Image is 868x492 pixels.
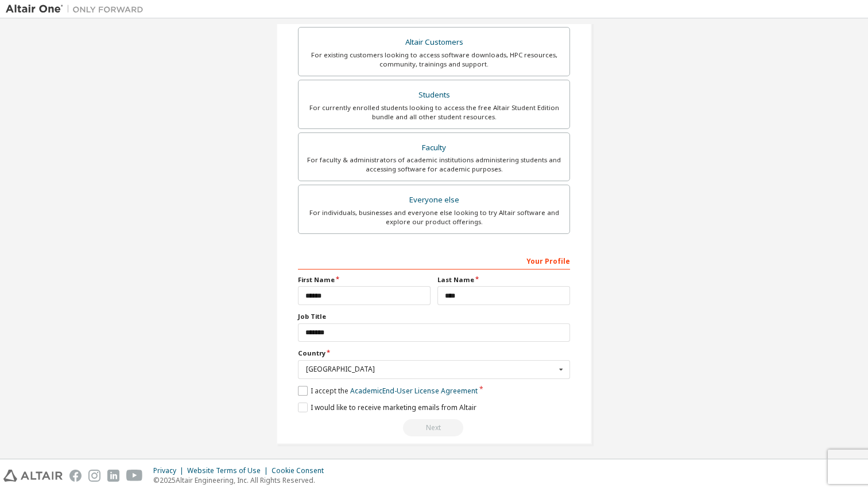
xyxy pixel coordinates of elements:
[153,475,331,485] p: © 2025 Altair Engineering, Inc. All Rights Reserved.
[305,208,563,227] div: For individuals, businesses and everyone else looking to try Altair software and explore our prod...
[298,251,570,270] div: Your Profile
[153,466,187,475] div: Privacy
[88,470,100,482] img: instagram.svg
[437,275,570,284] label: Last Name
[350,386,478,396] a: Academic End-User License Agreement
[187,466,272,475] div: Website Terms of Use
[305,140,563,156] div: Faculty
[298,349,570,358] label: Country
[69,470,82,482] img: facebook.svg
[305,34,563,50] div: Altair Customers
[6,3,149,15] img: Altair One
[305,103,563,122] div: For currently enrolled students looking to access the free Altair Student Edition bundle and all ...
[305,87,563,103] div: Students
[305,155,563,174] div: For faculty & administrators of academic institutions administering students and accessing softwa...
[298,312,570,321] label: Job Title
[305,50,563,69] div: For existing customers looking to access software downloads, HPC resources, community, trainings ...
[298,419,570,436] div: Read and acccept EULA to continue
[107,470,119,482] img: linkedin.svg
[126,470,143,482] img: youtube.svg
[298,386,478,396] label: I accept the
[3,470,63,482] img: altair_logo.svg
[298,275,431,284] label: First Name
[306,366,556,373] div: [GEOGRAPHIC_DATA]
[305,192,563,208] div: Everyone else
[298,403,476,412] label: I would like to receive marketing emails from Altair
[272,466,331,475] div: Cookie Consent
